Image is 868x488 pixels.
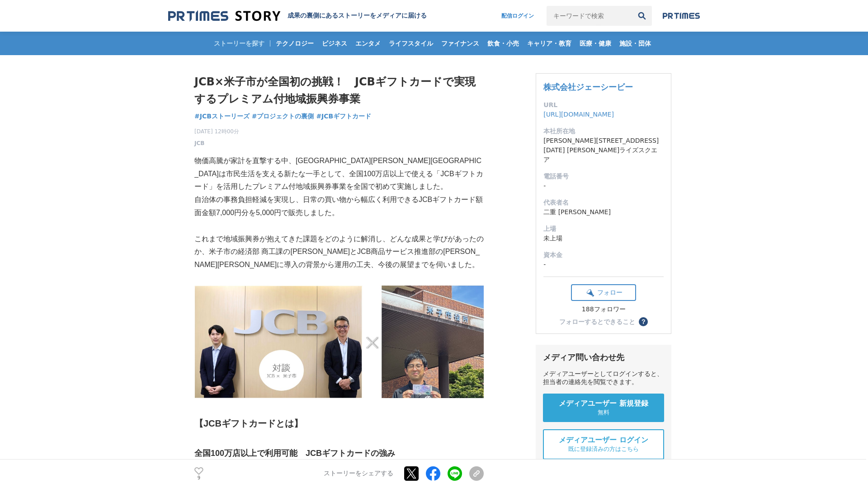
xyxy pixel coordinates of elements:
[543,429,664,460] a: メディアユーザー ログイン 既に登録済みの方はこちら
[438,39,483,47] span: ファイナンス
[571,284,636,301] button: フォロー
[194,476,203,480] p: 9
[272,32,317,55] a: テクノロジー
[492,6,543,26] a: 配信ログイン
[194,112,250,121] a: #JCBストーリーズ
[194,155,484,193] p: 物価高騰が家計を直撃する中、[GEOGRAPHIC_DATA][PERSON_NAME][GEOGRAPHIC_DATA]は市民生活を支える新たな一手として、全国100万店以上で使える「JCBギ...
[484,39,523,47] span: 飲食・小売
[543,352,664,363] div: メディア問い合わせ先
[543,172,664,181] dt: 電話番号
[543,100,664,110] dt: URL
[543,394,664,422] a: メディアユーザー 新規登録 無料
[640,319,646,325] span: ？
[543,111,614,118] a: [URL][DOMAIN_NAME]
[252,112,314,120] span: #プロジェクトの裏側
[543,127,664,136] dt: 本社所在地
[571,305,636,314] div: 188フォロワー
[385,32,437,55] a: ライフスタイル
[168,10,280,22] img: 成果の裏側にあるストーリーをメディアに届ける
[598,408,609,417] span: 無料
[576,32,615,55] a: 医療・健康
[438,32,483,55] a: ファイナンス
[194,73,484,108] h1: JCB×米子市が全国初の挑戦！ JCBギフトカードで実現するプレミアム付地域振興券事業
[194,233,484,272] p: これまで地域振興券が抱えてきた課題をどのように解消し、どんな成果と学びがあったのか、米子市の経済部 商工課の[PERSON_NAME]とJCB商品サービス推進部の[PERSON_NAME][PE...
[559,319,635,325] div: フォローするとできること
[543,370,664,386] div: メディアユーザーとしてログインすると、担当者の連絡先を閲覧できます。
[194,139,204,147] a: JCB
[352,39,384,47] span: エンタメ
[543,260,664,269] dd: -
[194,285,484,398] img: thumbnail_1e123090-87a3-11f0-b25b-a9b0ee36d863.png
[194,127,239,136] span: [DATE] 12時00分
[324,470,393,478] p: ストーリーをシェアする
[663,12,700,19] img: prtimes
[616,32,655,55] a: 施設・団体
[639,317,648,326] button: ？
[543,207,664,217] dd: 二重 [PERSON_NAME]
[543,136,664,164] dd: [PERSON_NAME][STREET_ADDRESS][DATE] [PERSON_NAME]ライズスクエア
[543,224,664,234] dt: 上場
[559,436,648,445] span: メディアユーザー ログイン
[543,198,664,207] dt: 代表者名
[559,399,648,408] span: メディアユーザー 新規登録
[194,449,395,458] strong: 全国100万店以上で利用可能 JCBギフトカードの強み
[194,112,250,120] span: #JCBストーリーズ
[316,112,371,121] a: #JCBギフトカード
[252,112,314,121] a: #プロジェクトの裏側
[543,82,633,92] a: 株式会社ジェーシービー
[316,112,371,120] span: #JCBギフトカード
[288,12,427,20] h2: 成果の裏側にあるストーリーをメディアに届ける
[616,39,655,47] span: 施設・団体
[543,181,664,191] dd: -
[576,39,615,47] span: 医療・健康
[318,39,351,47] span: ビジネス
[568,445,639,453] span: 既に登録済みの方はこちら
[632,6,652,26] button: 検索
[318,32,351,55] a: ビジネス
[352,32,384,55] a: エンタメ
[543,250,664,260] dt: 資本金
[385,39,437,47] span: ライフスタイル
[543,234,664,243] dd: 未上場
[194,193,484,220] p: 自治体の事務負担軽減を実現し、日常の買い物から幅広く利用できるJCBギフトカード額面金額7,000円分を5,000円で販売しました。
[194,416,484,431] h2: 【JCBギフトカードとは】
[272,39,317,47] span: テクノロジー
[524,39,575,47] span: キャリア・教育
[547,6,632,26] input: キーワードで検索
[168,10,427,22] a: 成果の裏側にあるストーリーをメディアに届ける 成果の裏側にあるストーリーをメディアに届ける
[524,32,575,55] a: キャリア・教育
[484,32,523,55] a: 飲食・小売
